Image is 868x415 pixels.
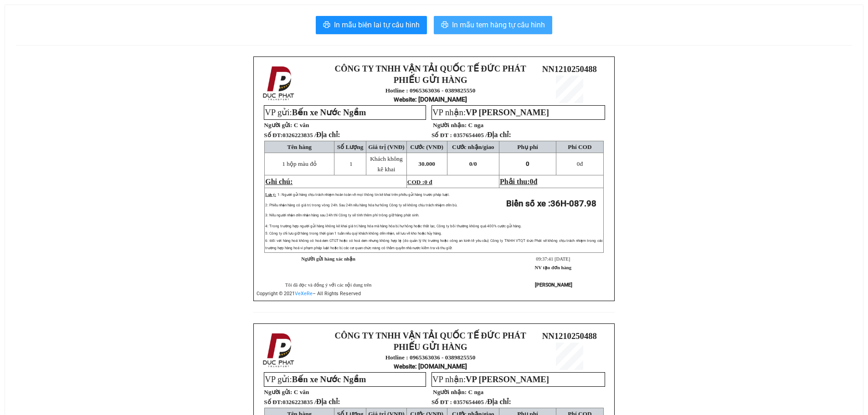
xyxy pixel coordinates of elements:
[466,108,549,117] span: VP [PERSON_NAME]
[550,199,596,209] span: 36H-087.98
[334,19,420,31] span: In mẫu biên lai tự cấu hình
[282,399,340,405] span: 0326223835 /
[468,122,483,128] span: C nga
[424,179,432,185] span: 0 đ
[452,143,494,150] span: Cước nhận/giao
[410,143,443,150] span: Cước (VNĐ)
[265,178,293,185] span: Ghi chú:
[287,143,312,150] span: Tên hàng
[349,160,353,167] span: 1
[434,16,552,34] button: printerIn mẫu tem hàng tự cấu hình
[487,398,511,405] span: Địa chỉ:
[487,131,511,138] span: Địa chỉ:
[394,363,415,370] span: Website
[466,374,549,384] span: VP [PERSON_NAME]
[517,143,538,150] span: Phụ phí
[433,389,467,395] strong: Người nhận:
[294,389,309,395] span: C vân
[294,122,309,128] span: C vân
[536,256,570,261] span: 09:37:41 [DATE]
[385,87,476,94] strong: Hotline : 0965363036 - 0389825550
[418,160,435,167] span: 30.000
[368,143,405,150] span: Giá trị (VNĐ)
[577,160,580,167] span: 0
[264,399,340,405] strong: Số ĐT:
[534,178,538,185] span: đ
[260,64,298,102] img: logo
[264,122,292,128] strong: Người gửi:
[301,256,355,261] strong: Người gửi hàng xác nhận
[530,178,534,185] span: 0
[431,132,452,138] strong: Số ĐT :
[452,19,545,31] span: In mẫu tem hàng tự cấu hình
[506,199,596,209] strong: Biển số xe :
[385,354,476,361] strong: Hotline : 0965363036 - 0389825550
[295,291,313,297] a: VeXeRe
[500,178,537,185] span: Phải thu:
[394,342,467,352] strong: PHIẾU GỬI HÀNG
[394,75,467,85] strong: PHIẾU GỬI HÀNG
[316,398,340,405] span: Địa chỉ:
[335,331,526,340] strong: CÔNG TY TNHH VẬN TẢI QUỐC TẾ ĐỨC PHÁT
[335,64,526,73] strong: CÔNG TY TNHH VẬN TẢI QUỐC TẾ ĐỨC PHÁT
[542,331,597,341] span: NN1210250488
[474,160,477,167] span: 0
[453,399,511,405] span: 0357654405 /
[316,16,427,34] button: printerIn mẫu biên lai tự cấu hình
[337,143,364,150] span: Số Lượng
[431,399,452,405] strong: Số ĐT :
[535,265,571,270] strong: NV tạo đơn hàng
[535,282,572,288] strong: [PERSON_NAME]
[285,282,372,287] span: Tôi đã đọc và đồng ý với các nội dung trên
[265,193,276,197] span: Lưu ý:
[265,203,457,207] span: 2: Phiếu nhận hàng có giá trị trong vòng 24h. Sau 24h nếu hàng hóa hư hỏng Công ty sẽ không chịu ...
[370,155,402,173] span: Khách không kê khai
[394,96,467,103] strong: : [DOMAIN_NAME]
[316,131,340,138] span: Địa chỉ:
[577,160,583,167] span: đ
[407,179,432,185] span: COD :
[265,374,366,384] span: VP gửi:
[323,21,330,30] span: printer
[432,108,549,117] span: VP nhận:
[394,363,467,370] strong: : [DOMAIN_NAME]
[469,160,477,167] span: 0/
[264,389,292,395] strong: Người gửi:
[277,193,450,197] span: 1: Người gửi hàng chịu trách nhiệm hoàn toàn về mọi thông tin kê khai trên phiếu gửi hàng trước p...
[257,291,361,297] span: Copyright © 2021 – All Rights Reserved
[441,21,448,30] span: printer
[264,132,340,138] strong: Số ĐT:
[265,231,442,236] span: 5: Công ty chỉ lưu giữ hàng trong thời gian 1 tuần nếu quý khách không đến nhận, sẽ lưu về kho ho...
[432,374,549,384] span: VP nhận:
[292,108,366,117] span: Bến xe Nước Ngầm
[394,96,415,103] span: Website
[568,143,591,150] span: Phí COD
[265,239,603,250] span: 6: Đối với hàng hoá không có hoá đơn GTGT hoặc có hoá đơn nhưng không hợp lệ (do quản lý thị trườ...
[265,224,522,228] span: 4: Trong trường hợp người gửi hàng không kê khai giá trị hàng hóa mà hàng hóa bị hư hỏng hoặc thấ...
[265,108,366,117] span: VP gửi:
[433,122,467,128] strong: Người nhận:
[282,132,340,138] span: 0326223835 /
[265,213,419,217] span: 3: Nếu người nhận đến nhận hàng sau 24h thì Công ty sẽ tính thêm phí trông giữ hàng phát sinh.
[542,64,597,74] span: NN1210250488
[526,160,529,167] span: 0
[468,389,483,395] span: C nga
[453,132,511,138] span: 0357654405 /
[292,374,366,384] span: Bến xe Nước Ngầm
[282,160,317,167] span: 1 hộp màu đỏ
[260,331,298,369] img: logo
